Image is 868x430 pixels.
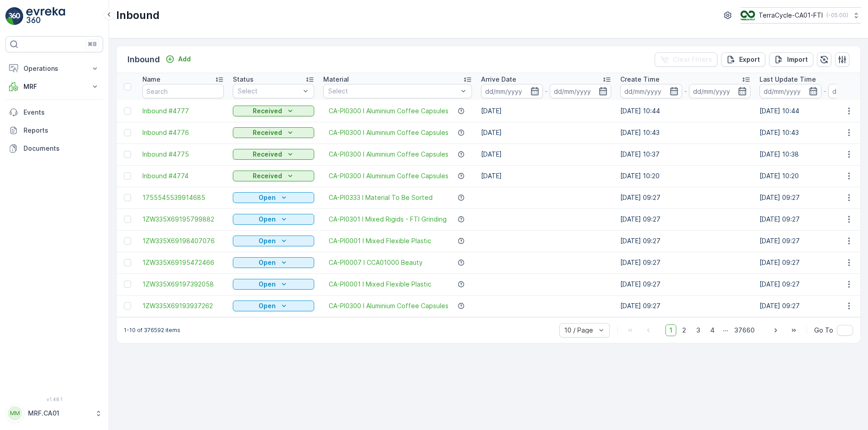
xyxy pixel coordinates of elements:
p: Open [259,236,276,245]
td: [DATE] 09:27 [616,273,755,295]
div: MM [8,406,22,421]
button: Open [233,236,314,246]
button: MMMRF.CA01 [5,404,103,423]
a: Inbound #4775 [142,150,224,159]
a: 1ZW335X69195472466 [142,258,224,267]
p: Arrive Date [481,75,516,84]
p: Last Update Time [759,75,816,84]
input: dd/mm/yyyy [620,84,682,98]
p: Open [259,280,276,289]
p: Documents [24,144,99,153]
a: CA-PI0001 I Mixed Flexible Plastic [329,280,431,289]
p: Open [259,258,276,267]
span: Go To [814,326,833,335]
p: Received [253,150,282,159]
p: Open [259,193,276,202]
div: Toggle Row Selected [124,281,131,288]
input: Search [142,84,224,98]
a: CA-PI0300 I Aluminium Coffee Capsules [329,301,448,310]
img: logo_light-DOdMpM7g.png [26,7,65,25]
td: [DATE] 09:27 [616,252,755,273]
p: ( -05:00 ) [826,12,848,19]
a: 1ZW335X69198407076 [142,236,224,245]
td: [DATE] 09:27 [616,295,755,317]
button: Open [233,301,314,311]
div: Toggle Row Selected [124,302,131,310]
span: 4 [706,324,719,336]
p: Import [787,55,808,64]
p: Received [253,128,282,137]
p: Received [253,171,282,180]
td: [DATE] [476,165,616,187]
p: Inbound [116,8,160,23]
a: CA-PI0333 I Material To Be Sorted [329,193,433,202]
div: Toggle Row Selected [124,237,131,245]
input: dd/mm/yyyy [759,84,821,98]
td: [DATE] 09:27 [616,187,755,208]
p: Name [142,75,160,84]
a: CA-PI0300 I Aluminium Coffee Capsules [329,150,448,159]
a: Reports [5,121,103,139]
p: TerraCycle-CA01-FTI [759,11,823,20]
div: Toggle Row Selected [124,194,131,201]
a: 1ZW335X69193937262 [142,301,224,310]
p: - [823,86,826,97]
img: TC_BVHiTW6.png [741,10,755,20]
button: Received [233,106,314,116]
button: Received [233,127,314,138]
td: [DATE] 10:44 [616,100,755,122]
a: CA-PI0301 I Mixed Rigids - FTI Grinding [329,215,447,224]
td: [DATE] 09:27 [616,230,755,252]
button: Operations [5,60,103,78]
button: Open [233,214,314,225]
a: CA-PI0007 I CCA01000 Beauty [329,258,423,267]
button: Open [233,257,314,268]
p: MRF.CA01 [28,409,90,418]
td: [DATE] [476,100,616,122]
p: Material [323,75,349,84]
button: Import [769,52,813,67]
a: 1ZW335X69197392058 [142,280,224,289]
p: Add [178,55,191,64]
a: CA-PI0001 I Mixed Flexible Plastic [329,236,431,245]
p: Clear Filters [673,55,712,64]
a: Documents [5,139,103,157]
td: [DATE] [476,143,616,165]
p: - [545,86,548,97]
a: Inbound #4776 [142,128,224,137]
input: dd/mm/yyyy [481,84,543,98]
td: [DATE] 10:43 [616,122,755,143]
p: Open [259,301,276,310]
span: 1 [665,324,676,336]
p: MRF [24,82,85,91]
a: 1755545539914685 [142,193,224,202]
span: 3 [692,324,704,336]
button: Received [233,149,314,160]
a: CA-PI0300 I Aluminium Coffee Capsules [329,171,448,180]
p: Status [233,75,254,84]
a: CA-PI0300 I Aluminium Coffee Capsules [329,128,448,137]
div: Toggle Row Selected [124,259,131,266]
span: Inbound #4774 [142,171,224,180]
div: Toggle Row Selected [124,216,131,223]
button: MRF [5,78,103,96]
span: 37660 [730,324,759,336]
input: dd/mm/yyyy [689,84,751,98]
div: Toggle Row Selected [124,172,131,180]
p: Select [238,87,300,96]
button: Export [721,52,765,67]
p: Export [739,55,760,64]
img: logo [5,7,24,25]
